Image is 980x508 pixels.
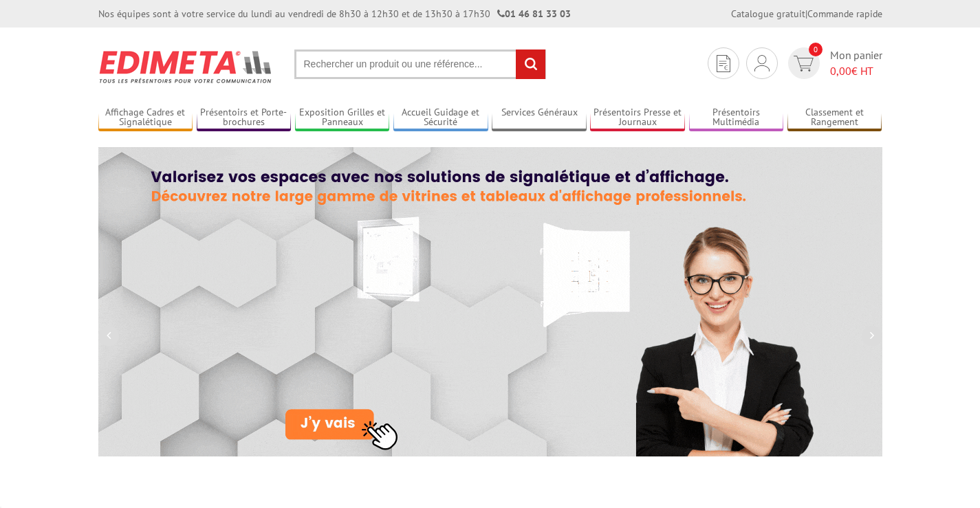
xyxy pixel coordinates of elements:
input: rechercher [516,49,545,79]
a: Commande rapide [807,8,882,20]
div: | [731,7,882,21]
span: € HT [830,63,882,79]
a: Services Généraux [492,107,587,129]
img: devis rapide [717,55,730,72]
a: Présentoirs Multimédia [689,107,784,129]
span: 0 [809,43,823,56]
div: Nos équipes sont à votre service du lundi au vendredi de 8h30 à 12h30 et de 13h30 à 17h30 [98,7,571,21]
input: Rechercher un produit ou une référence... [294,49,546,79]
a: Présentoirs Presse et Journaux [590,107,685,129]
span: Mon panier [830,47,882,79]
a: Exposition Grilles et Panneaux [295,107,390,129]
a: Classement et Rangement [787,107,882,129]
a: Présentoirs et Porte-brochures [197,107,292,129]
span: 0,00 [830,64,851,78]
img: devis rapide [794,56,814,71]
img: Présentoir, panneau, stand - Edimeta - PLV, affichage, mobilier bureau, entreprise [98,41,274,92]
strong: 01 46 81 33 03 [497,8,571,20]
a: Affichage Cadres et Signalétique [98,107,193,129]
a: Catalogue gratuit [731,8,805,20]
img: devis rapide [754,55,770,71]
a: Accueil Guidage et Sécurité [393,107,488,129]
a: devis rapide 0 Mon panier 0,00€ HT [785,47,882,79]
